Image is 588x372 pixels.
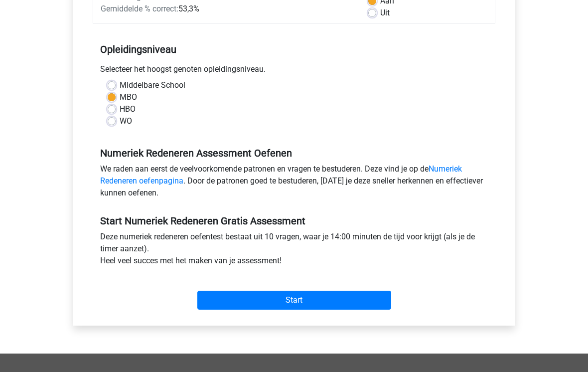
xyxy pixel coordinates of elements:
div: Deze numeriek redeneren oefentest bestaat uit 10 vragen, waar je 14:00 minuten de tijd voor krijg... [93,231,495,271]
input: Start [197,291,391,310]
div: We raden aan eerst de veelvoorkomende patronen en vragen te bestuderen. Deze vind je op de . Door... [93,163,495,203]
span: Gemiddelde % correct: [101,4,178,13]
h5: Opleidingsniveau [100,39,488,59]
h5: Start Numeriek Redeneren Gratis Assessment [100,215,488,227]
label: WO [120,115,132,127]
label: Middelbare School [120,79,185,91]
div: 53,3% [93,3,361,15]
label: HBO [120,103,136,115]
label: MBO [120,91,137,103]
label: Uit [380,7,390,19]
div: Selecteer het hoogst genoten opleidingsniveau. [93,63,495,79]
h5: Numeriek Redeneren Assessment Oefenen [100,147,488,159]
